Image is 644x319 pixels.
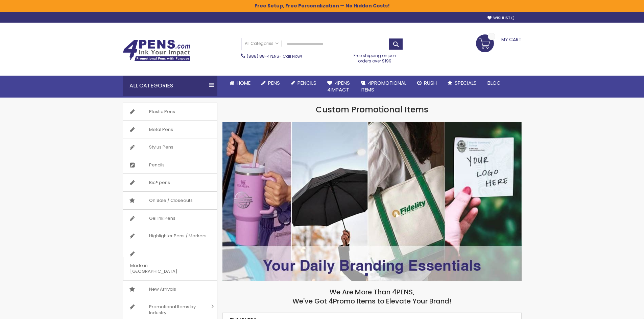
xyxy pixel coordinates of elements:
[142,138,180,156] span: Stylus Pens
[285,76,322,90] a: Pencils
[347,50,403,64] div: Free shipping on pen orders over $199
[142,192,199,209] span: On Sale / Closeouts
[487,16,515,21] a: Wishlist
[247,53,279,59] a: (888) 88-4PENS
[123,210,217,227] a: Gel Ink Pens
[355,76,412,98] a: 4PROMOTIONALITEMS
[241,38,282,49] a: All Categories
[256,76,285,90] a: Pens
[123,138,217,156] a: Stylus Pens
[123,281,217,298] a: New Arrivals
[123,245,217,280] a: Made in [GEOGRAPHIC_DATA]
[142,227,213,245] span: Highlighter Pens / Markers
[412,76,442,90] a: Rush
[455,79,477,86] span: Specials
[222,104,522,115] h1: Custom Promotional Items
[142,121,180,138] span: Metal Pens
[123,257,200,280] span: Made in [GEOGRAPHIC_DATA]
[361,79,406,93] span: 4PROMOTIONAL ITEMS
[322,76,355,98] a: 4Pens4impact
[237,79,251,86] span: Home
[142,210,182,227] span: Gel Ink Pens
[222,288,522,306] h2: We Are More Than 4PENS, We've Got 4Promo Items to Elevate Your Brand!
[142,103,182,121] span: Plastic Pens
[123,174,217,191] a: Bic® pens
[424,79,437,86] span: Rush
[327,79,350,93] span: 4Pens 4impact
[224,76,256,90] a: Home
[487,79,501,86] span: Blog
[123,76,217,96] div: All Categories
[123,39,190,61] img: 4Pens Custom Pens and Promotional Products
[123,227,217,245] a: Highlighter Pens / Markers
[245,41,279,46] span: All Categories
[142,156,171,174] span: Pencils
[142,174,177,191] span: Bic® pens
[123,103,217,121] a: Plastic Pens
[222,122,522,281] img: /
[482,76,506,90] a: Blog
[268,79,280,86] span: Pens
[142,281,183,298] span: New Arrivals
[123,156,217,174] a: Pencils
[247,53,302,59] span: - Call Now!
[297,79,316,86] span: Pencils
[123,192,217,209] a: On Sale / Closeouts
[442,76,482,90] a: Specials
[123,121,217,138] a: Metal Pens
